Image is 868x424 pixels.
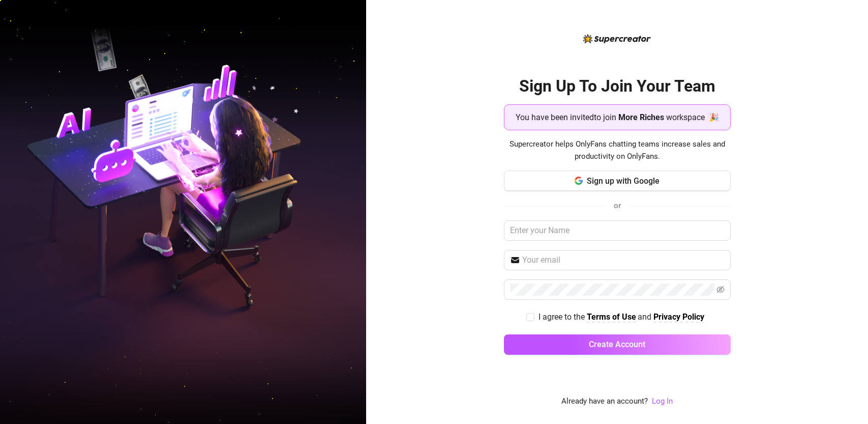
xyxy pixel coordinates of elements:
span: workspace 🎉 [666,111,719,124]
input: Your email [522,254,725,266]
span: eye-invisible [716,286,725,294]
h2: Sign Up To Join Your Team [504,76,731,97]
a: Log In [652,395,673,408]
a: Terms of Use [587,312,636,323]
span: I agree to the [538,312,587,322]
button: Sign up with Google [504,171,731,191]
input: Enter your Name [504,220,731,241]
img: logo-BBDzfeDw.svg [583,34,651,43]
a: Privacy Policy [653,312,704,323]
strong: Terms of Use [587,312,636,322]
button: Create Account [504,334,731,355]
strong: More Riches [618,112,664,122]
strong: Privacy Policy [653,312,704,322]
span: Already have an account? [561,395,648,408]
span: and [638,312,653,322]
span: Sign up with Google [587,176,660,186]
span: You have been invited to join [516,111,616,124]
span: Supercreator helps OnlyFans chatting teams increase sales and productivity on OnlyFans. [504,138,731,162]
span: Create Account [589,340,645,349]
span: or [614,201,621,210]
a: Log In [652,397,673,406]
